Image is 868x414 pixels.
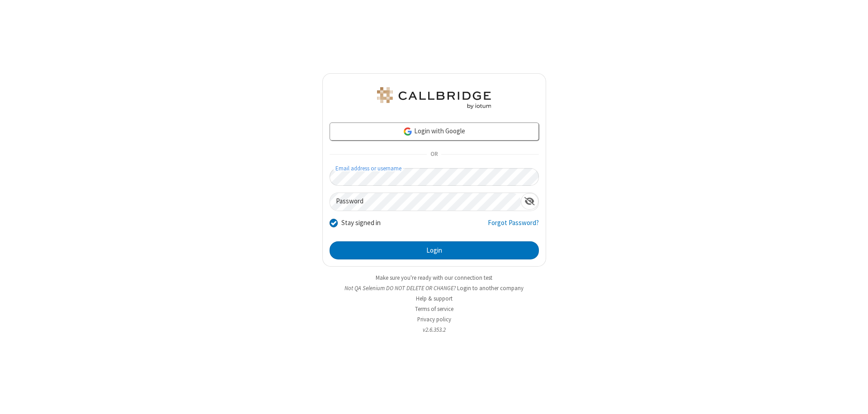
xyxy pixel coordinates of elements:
a: Forgot Password? [488,218,539,235]
li: v2.6.353.2 [322,325,546,334]
label: Stay signed in [341,218,381,228]
iframe: Chat [845,390,861,408]
a: Terms of service [415,305,453,313]
img: google-icon.png [403,127,413,136]
span: OR [427,148,441,161]
input: Email address or username [330,168,539,186]
a: Login with Google [330,122,539,141]
div: Show password [521,193,538,210]
button: Login [330,241,539,259]
a: Help & support [416,295,453,302]
input: Password [330,193,521,211]
a: Make sure you're ready with our connection test [376,274,492,282]
li: Not QA Selenium DO NOT DELETE OR CHANGE? [322,284,546,292]
img: QA Selenium DO NOT DELETE OR CHANGE [375,87,493,109]
a: Privacy policy [417,315,451,323]
button: Login to another company [457,284,524,292]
